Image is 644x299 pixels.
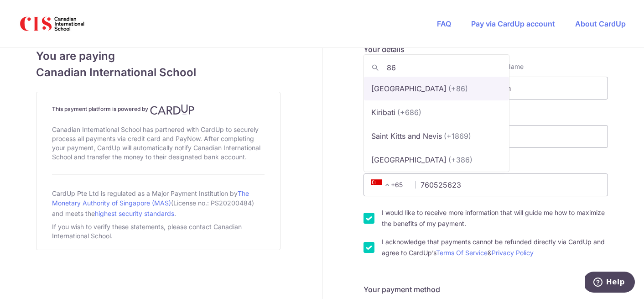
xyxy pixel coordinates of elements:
[364,44,608,55] h5: Your details
[471,19,555,28] a: Pay via CardUp account
[437,19,451,28] a: FAQ
[448,83,468,94] span: (+86)
[444,131,471,142] span: (+1869)
[491,77,608,100] input: Last name
[36,48,280,64] span: You are paying
[52,123,265,163] div: Canadian International School has partnered with CardUp to securely process all payments via cred...
[382,236,608,258] label: I acknowledge that payments cannot be refunded directly via CardUp and agree to CardUp’s &
[575,19,626,28] a: About CardUp
[397,107,421,118] span: (+686)
[382,207,608,229] label: I would like to receive more information that will guide me how to maximize the benefits of my pa...
[585,272,635,294] iframe: Opens a widget where you can find more information
[150,104,195,115] img: CardUp
[448,154,473,165] span: (+386)
[371,179,393,190] span: +65
[371,131,442,142] p: Saint Kitts and Nevis
[368,179,409,190] span: +65
[52,104,265,115] h4: This payment platform is powered by
[36,64,280,81] span: Canadian International School
[371,107,395,118] p: Kiribati
[436,249,488,257] a: Terms Of Service
[95,210,174,217] a: highest security standards
[371,83,447,94] p: [GEOGRAPHIC_DATA]
[371,154,447,165] p: [GEOGRAPHIC_DATA]
[52,220,265,242] div: If you wish to verify these statements, please contact Canadian International School.
[52,186,265,220] div: CardUp Pte Ltd is regulated as a Major Payment Institution by (License no.: PS20200484) and meets...
[492,249,534,257] a: Privacy Policy
[364,284,608,295] h5: Your payment method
